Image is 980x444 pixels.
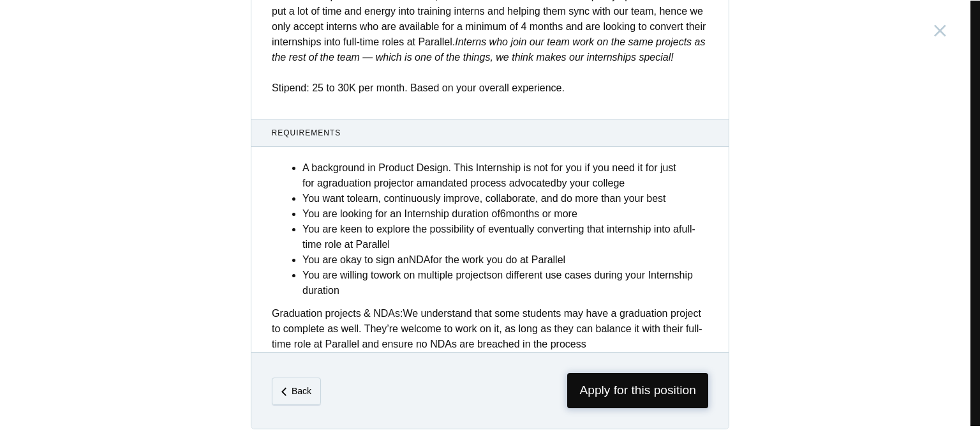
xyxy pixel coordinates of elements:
[292,386,311,396] em: Back
[302,206,708,222] li: You are looking for an Internship duration of
[272,82,306,93] strong: Stipend
[506,208,577,219] strong: months or more
[379,270,491,280] strong: work on multiple projects
[323,178,405,188] strong: graduation project
[500,208,506,219] strong: 6
[302,222,708,252] li: You are keen to explore the possibility of eventually converting that internship into a
[272,127,709,139] span: Requirements
[355,193,666,204] strong: learn, continuously improve, collaborate, and do more than your best
[272,306,708,352] div: We understand that some students may have a graduation project to complete as well. They’re welco...
[302,160,708,191] li: A background in Product Design. This Internship is not for you if you need it for just for a or a...
[470,178,556,188] strong: process advocated
[409,254,431,265] strong: NDA
[272,36,705,63] em: Interns who join our team work on the same projects as the rest of the team — which is one of the...
[567,373,708,408] span: Apply for this position
[302,252,708,268] li: You are okay to sign an for the work you do at Parallel
[422,178,468,188] strong: mandated
[302,268,708,298] li: You are willing to on different use cases during your Internship duration
[272,308,403,319] strong: Graduation projects & NDAs:
[302,191,708,206] li: You want to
